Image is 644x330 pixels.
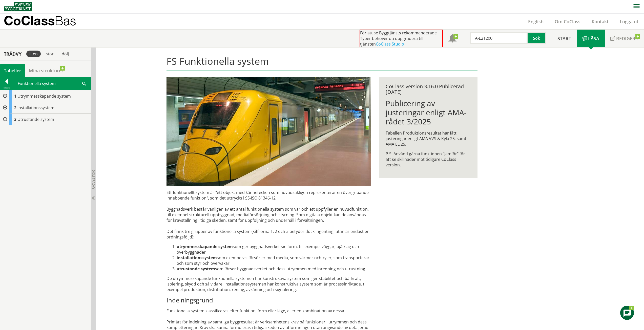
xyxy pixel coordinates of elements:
p: CoClass [4,18,76,24]
span: 1 [14,93,16,99]
a: Redigera [605,30,644,47]
a: Kontakt [586,18,614,25]
span: Utrymmesskapande system [17,93,71,99]
a: CoClass Studio [376,41,404,47]
span: 3 [14,117,16,122]
li: som ger byggnadsverket sin form, till exempel väggar, bjälklag och överbyggnader [177,244,371,255]
span: 2 [14,105,16,111]
a: Mina strukturer [25,64,67,77]
a: Om CoClass [549,18,586,25]
span: Utrustande system [17,117,54,122]
span: Dölj trädvy [91,170,96,189]
a: Start [552,30,577,47]
div: För att se Byggtjänsts rekommenderade Typer behöver du uppgradera till tjänsten [360,30,443,47]
span: Notifikationer [448,35,456,43]
h1: Publicering av justeringar enligt AMA-rådet 3/2025 [386,99,471,126]
img: Svensk Byggtjänst [4,2,32,11]
span: Läsa [588,35,599,41]
div: dölj [59,51,72,57]
strong: installationssystem [177,255,217,260]
button: Sök [528,32,546,44]
p: P.S. Använd gärna funktionen ”Jämför” för att se skillnader mot tidigare CoClass version. [386,151,471,168]
li: som förser byggnadsverket och dess utrymmen med inredning och utrustning. [177,266,371,272]
div: liten [26,51,41,57]
strong: utrustande system [177,266,215,272]
span: Bas [55,13,76,28]
li: som exempelvis försörjer med media, som värmer och kyler, som trans­porterar och som styr och öve... [177,255,371,266]
a: Logga ut [614,18,644,25]
p: Tabellen Produktionsresultat har fått justeringar enligt AMA VVS & Kyla 25, samt AMA EL 25. [386,130,471,147]
div: stor [43,51,57,57]
div: CoClass version 3.16.0 Publicerad [DATE] [386,84,471,95]
a: CoClassBas [4,14,87,29]
a: English [523,18,549,25]
div: Funktionella system [13,77,91,90]
span: Redigera [616,35,638,41]
strong: utrymmesskapande system [177,244,233,249]
div: Tillbaka [0,86,13,90]
h3: Indelningsgrund [167,296,371,304]
span: Start [557,35,571,41]
div: Trädvy [1,51,24,57]
span: Sök i tabellen [82,81,86,86]
span: Installationssystem [17,105,54,111]
img: arlanda-express-2.jpg [167,77,371,186]
h1: FS Funktionella system [167,55,477,71]
a: Läsa [577,30,605,47]
input: Sök [470,32,528,44]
